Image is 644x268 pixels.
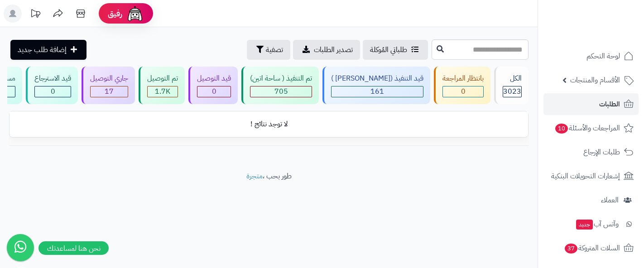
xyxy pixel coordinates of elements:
a: تحديثات المنصة [24,5,47,25]
span: طلبات الإرجاع [583,146,620,158]
div: قيد التوصيل [197,73,231,84]
div: 0 [35,86,71,97]
div: بانتظار المراجعة [442,73,484,84]
span: رفيق [108,8,122,19]
div: الكل [503,73,522,84]
span: 705 [274,86,288,97]
span: إشعارات التحويلات البنكية [551,170,620,182]
span: 0 [51,86,55,97]
span: جديد [576,220,593,230]
span: الطلبات [599,98,620,110]
span: المراجعات والأسئلة [554,122,620,134]
span: 3023 [503,86,521,97]
a: لوحة التحكم [543,45,639,67]
a: وآتس آبجديد [543,213,639,235]
div: 17 [91,86,128,97]
div: 0 [443,86,483,97]
span: العملاء [601,194,619,206]
a: تصدير الطلبات [293,40,360,60]
div: 161 [332,86,423,97]
a: إشعارات التحويلات البنكية [543,165,639,187]
a: طلبات الإرجاع [543,141,639,163]
span: السلات المتروكة [564,242,620,254]
a: جاري التوصيل 17 [80,67,137,104]
a: طلباتي المُوكلة [363,40,428,60]
a: الطلبات [543,93,639,115]
span: 0 [212,86,216,97]
a: قيد التنفيذ ([PERSON_NAME] ) 161 [321,67,432,104]
a: الكل3023 [492,67,530,104]
span: إضافة طلب جديد [18,44,67,55]
div: تم التوصيل [147,73,178,84]
button: تصفية [247,40,290,60]
span: 10 [555,124,568,134]
div: جاري التوصيل [90,73,128,84]
span: 37 [565,244,577,254]
a: العملاء [543,189,639,211]
a: قيد الاسترجاع 0 [24,67,80,104]
a: قيد التوصيل 0 [187,67,240,104]
a: تم التوصيل 1.7K [137,67,187,104]
div: قيد الاسترجاع [34,73,71,84]
a: إضافة طلب جديد [10,40,87,60]
span: 17 [105,86,114,97]
a: متجرة [246,171,263,182]
img: ai-face.png [126,5,144,23]
a: السلات المتروكة37 [543,237,639,259]
div: 705 [250,86,312,97]
div: قيد التنفيذ ([PERSON_NAME] ) [331,73,423,84]
span: تصفية [266,44,283,55]
td: لا توجد نتائج ! [10,112,528,137]
a: تم التنفيذ ( ساحة اتين) 705 [240,67,321,104]
div: 1733 [148,86,178,97]
div: 0 [197,86,231,97]
span: 1.7K [155,86,170,97]
span: تصدير الطلبات [314,44,353,55]
span: لوحة التحكم [586,50,620,62]
img: logo-2.png [582,25,635,44]
span: طلباتي المُوكلة [370,44,407,55]
span: الأقسام والمنتجات [570,74,620,86]
span: وآتس آب [575,218,619,230]
a: المراجعات والأسئلة10 [543,117,639,139]
span: 0 [461,86,466,97]
div: تم التنفيذ ( ساحة اتين) [250,73,312,84]
a: بانتظار المراجعة 0 [432,67,492,104]
span: 161 [370,86,384,97]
